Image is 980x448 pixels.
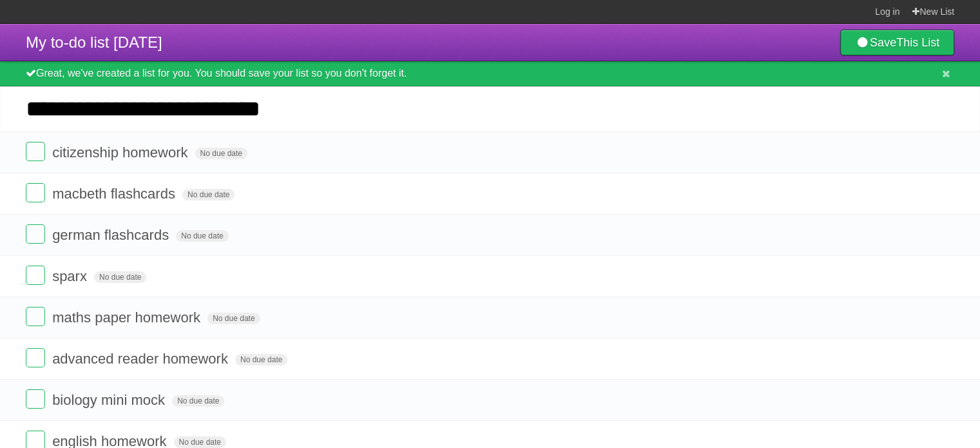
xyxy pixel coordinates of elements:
span: No due date [176,230,228,242]
span: sparx [52,268,90,284]
span: My to-do list [DATE] [26,34,162,51]
span: No due date [195,148,247,159]
label: Done [26,348,45,367]
label: Done [26,266,45,285]
a: SaveThis List [840,30,954,55]
label: Done [26,224,45,244]
span: macbeth flashcards [52,186,178,202]
span: No due date [235,354,287,365]
span: advanced reader homework [52,351,231,367]
label: Done [26,389,45,409]
span: No due date [174,436,226,448]
span: citizenship homework [52,144,191,161]
span: No due date [182,189,235,200]
label: Done [26,307,45,326]
span: biology mini mock [52,392,168,408]
span: german flashcards [52,227,172,243]
span: No due date [94,271,146,283]
b: This List [896,36,939,49]
label: Done [26,183,45,202]
span: No due date [172,395,224,407]
span: maths paper homework [52,309,204,326]
span: No due date [207,313,260,324]
label: Done [26,142,45,161]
